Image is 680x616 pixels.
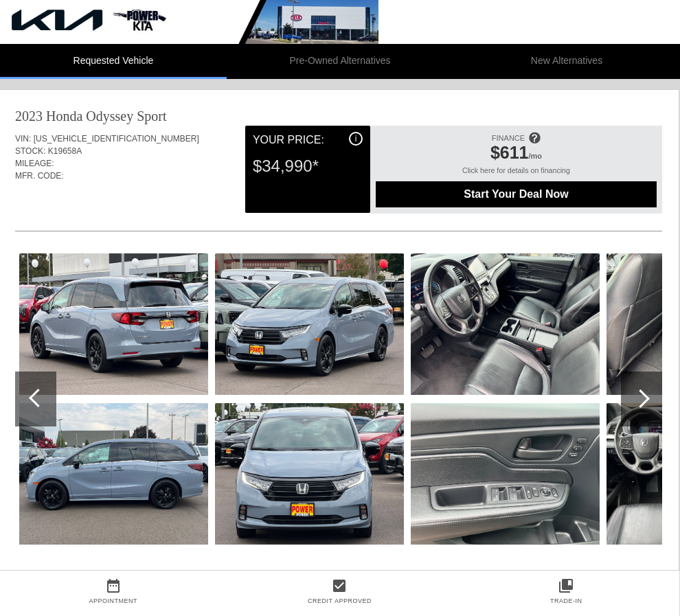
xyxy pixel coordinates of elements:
span: $611 [490,143,529,162]
span: VIN: [15,134,31,144]
li: New Alternatives [453,44,680,79]
div: /mo [383,143,650,166]
span: K19658A [48,146,82,156]
div: Your Price: [253,132,363,148]
img: 69f80efaab104c17ae6a3662949834de.jpg [411,253,600,395]
span: MILEAGE: [15,159,54,168]
span: [US_VEHICLE_IDENTIFICATION_NUMBER] [34,134,199,144]
a: check_box [227,578,453,594]
div: Sport [137,106,166,126]
img: 57284f5c8c3f4a59b8cf8bd23ab56e3c.jpg [411,403,600,545]
a: Trade-In [550,597,582,604]
img: 131942b00135412590819fe800a87a05.jpg [215,253,404,395]
a: Credit Approved [308,597,372,604]
img: 9c0cbe08276a40fe9038d58dfdc85f40.jpg [19,253,208,395]
span: MFR. CODE: [15,171,64,181]
img: 6b0da2ece47d49df9902787c708fafdb.jpg [19,403,208,545]
span: FINANCE [492,134,525,142]
div: 2023 Honda Odyssey [15,106,133,126]
span: Start Your Deal Now [389,188,642,201]
a: collections_bookmark [453,578,679,594]
span: STOCK: [15,146,45,156]
div: Click here for details on financing [376,166,657,181]
li: Pre-Owned Alternatives [227,44,453,79]
div: $34,990* [253,148,363,184]
div: Quoted on [DATE] 10:52:28 AM [15,190,662,212]
img: d1ad4797ac6d41408c82d62e433f9aaf.jpg [215,403,404,545]
span: i [355,134,357,144]
a: Appointment [89,597,138,604]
